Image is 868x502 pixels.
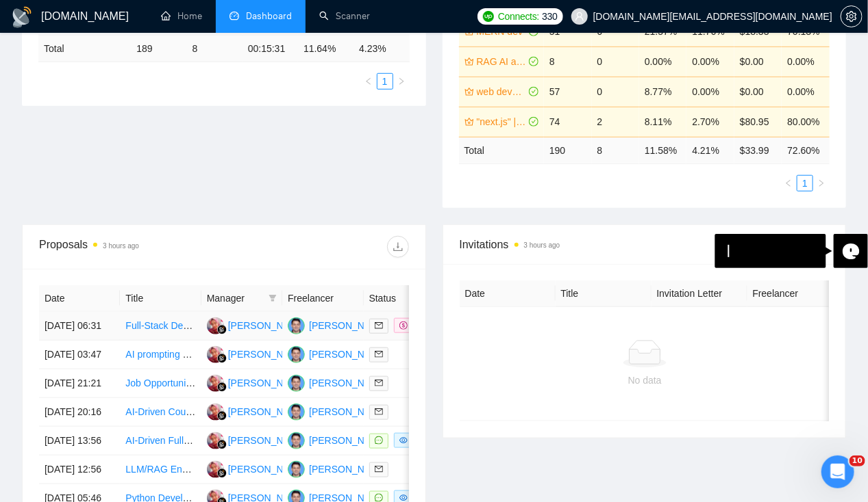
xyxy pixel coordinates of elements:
[399,436,408,445] span: eye
[686,47,734,77] td: 0.00%
[39,398,120,427] td: [DATE] 20:16
[797,175,813,191] li: 1
[288,404,305,421] img: AR
[288,317,305,334] img: AR
[187,36,243,62] td: 8
[734,77,782,107] td: $0.00
[477,54,527,69] a: RAG AI assistant
[230,11,239,21] span: dashboard
[460,280,556,307] th: Date
[813,175,830,191] button: right
[369,291,425,306] span: Status
[544,77,591,107] td: 57
[686,137,734,163] td: 4.21 %
[556,280,652,307] th: Title
[841,11,863,22] a: setting
[354,36,409,62] td: 4.23 %
[298,36,354,62] td: 11.64 %
[747,280,843,307] th: Freelancer
[360,73,377,90] li: Previous Page
[471,373,819,388] div: No data
[246,10,292,22] span: Dashboard
[228,404,307,419] div: [PERSON_NAME]
[686,107,734,137] td: 2.70%
[39,285,120,312] th: Date
[125,435,350,446] a: AI-Driven Full-Stack Developer (Gaming & Web App)
[207,346,224,363] img: DP
[228,433,307,448] div: [PERSON_NAME]
[529,117,538,127] span: check-circle
[375,379,383,387] span: mail
[120,369,201,398] td: Job Opportunity: Full-Stack AR/AI Developer
[309,375,388,391] div: [PERSON_NAME]
[120,312,201,341] td: Full-Stack Developer Needed for App Development
[375,321,383,330] span: mail
[464,117,474,127] span: crown
[288,406,388,417] a: AR[PERSON_NAME]
[784,179,793,187] span: left
[393,73,410,90] li: Next Page
[639,77,686,107] td: 8.77%
[288,432,305,449] img: AR
[841,5,863,27] button: setting
[39,341,120,369] td: [DATE] 03:47
[207,375,224,392] img: DP
[841,11,862,22] span: setting
[498,9,539,24] span: Connects:
[39,312,120,341] td: [DATE] 06:31
[592,47,639,77] td: 0
[288,434,388,445] a: AR[PERSON_NAME]
[734,107,782,137] td: $80.95
[375,494,383,502] span: message
[782,77,830,107] td: 0.00%
[375,408,383,416] span: mail
[319,10,370,22] a: searchScanner
[375,465,383,473] span: mail
[529,87,538,96] span: check-circle
[125,378,314,388] a: Job Opportunity: Full-Stack AR/AI Developer
[850,455,865,466] span: 10
[309,433,388,448] div: [PERSON_NAME]
[544,47,591,77] td: 8
[228,318,307,333] div: [PERSON_NAME]
[592,77,639,107] td: 0
[544,137,591,163] td: 190
[269,294,277,302] span: filter
[217,411,227,421] img: gigradar-bm.png
[639,47,686,77] td: 0.00%
[207,291,263,306] span: Manager
[782,107,830,137] td: 80.00%
[207,463,307,474] a: DP[PERSON_NAME]
[797,176,813,191] a: 1
[592,107,639,137] td: 2
[288,348,388,359] a: AR[PERSON_NAME]
[161,10,202,22] a: homeHome
[544,107,591,137] td: 74
[686,77,734,107] td: 0.00%
[464,87,474,96] span: crown
[459,137,545,163] td: Total
[309,347,388,362] div: [PERSON_NAME]
[393,73,410,90] button: right
[575,12,584,21] span: user
[39,427,120,455] td: [DATE] 13:56
[39,236,224,258] div: Proposals
[217,325,227,334] img: gigradar-bm.png
[377,74,393,89] a: 1
[39,369,120,398] td: [DATE] 21:21
[460,236,830,253] span: Invitations
[375,350,383,358] span: mail
[207,434,307,445] a: DP[PERSON_NAME]
[207,404,224,421] img: DP
[217,468,227,478] img: gigradar-bm.png
[399,321,408,330] span: dollar
[639,107,686,137] td: 8.11%
[399,494,408,502] span: eye
[388,241,408,252] span: download
[387,236,409,258] button: download
[207,377,307,388] a: DP[PERSON_NAME]
[217,382,227,392] img: gigradar-bm.png
[217,354,227,363] img: gigradar-bm.png
[120,398,201,427] td: AI-Driven Course Creator Platform Development
[243,36,298,62] td: 00:15:31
